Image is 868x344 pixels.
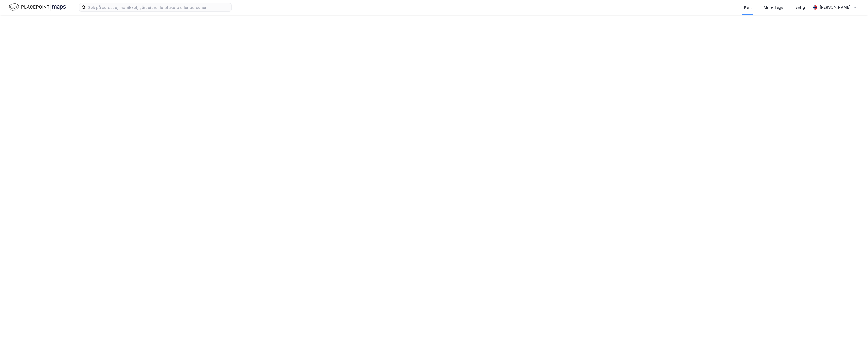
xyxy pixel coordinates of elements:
input: Søk på adresse, matrikkel, gårdeiere, leietakere eller personer [86,3,231,11]
div: Kart [744,4,752,11]
img: logo.f888ab2527a4732fd821a326f86c7f29.svg [9,2,66,12]
div: Bolig [795,4,805,11]
div: [PERSON_NAME] [819,4,851,11]
div: Mine Tags [764,4,783,11]
iframe: Chat Widget [841,318,868,344]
